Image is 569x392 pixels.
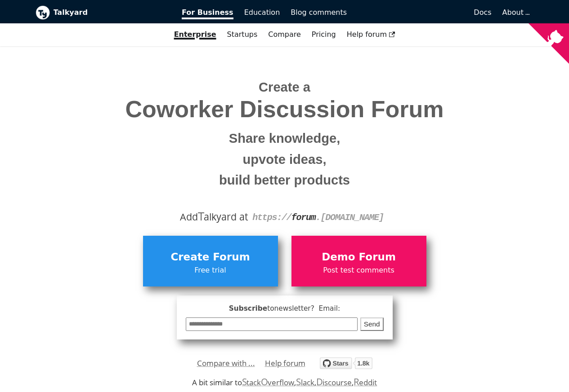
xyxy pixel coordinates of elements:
b: Talkyard [54,7,170,18]
a: Startups [222,27,263,42]
span: to newsletter ? Email: [267,304,340,313]
a: Docs [352,5,497,20]
a: Talkyard logoTalkyard [36,5,170,20]
a: Enterprise [169,27,222,42]
span: Coworker Discussion Forum [42,97,527,122]
a: Demo ForumPost test comments [291,236,426,286]
span: Create Forum [148,249,273,266]
div: Add alkyard at [42,209,527,225]
span: S [296,375,301,388]
span: Create a [259,80,310,94]
code: https:// . [DOMAIN_NAME] [252,212,384,223]
span: Post test comments [296,264,422,276]
span: S [242,375,247,388]
a: Star debiki/talkyard on GitHub [320,359,372,372]
a: Slack [296,377,314,388]
span: For Business [182,8,233,19]
small: build better products [42,170,527,191]
a: Blog comments [285,5,352,20]
a: Help forum [341,27,401,42]
span: Subscribe [186,303,384,314]
small: upvote ideas, [42,149,527,170]
a: Compare [268,30,301,39]
a: Discourse [316,377,352,388]
span: R [354,375,359,388]
span: Docs [474,8,491,17]
a: Help forum [265,357,305,370]
span: T [198,208,204,224]
small: Share knowledge, [42,128,527,149]
span: Free trial [148,264,273,276]
a: About [502,8,529,17]
a: Compare with ... [197,357,255,370]
span: Blog comments [291,8,347,17]
a: StackOverflow [242,377,295,388]
button: Send [360,317,384,331]
span: D [316,375,323,388]
a: Education [239,5,286,20]
strong: forum [291,212,316,223]
span: Education [244,8,280,17]
a: Reddit [354,377,377,388]
img: Talkyard logo [36,5,50,20]
span: O [261,375,268,388]
span: Demo Forum [296,249,422,266]
a: Create ForumFree trial [143,236,278,286]
span: Help forum [347,30,395,39]
a: For Business [176,5,239,20]
a: Pricing [306,27,341,42]
img: talkyard.svg [320,357,372,369]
